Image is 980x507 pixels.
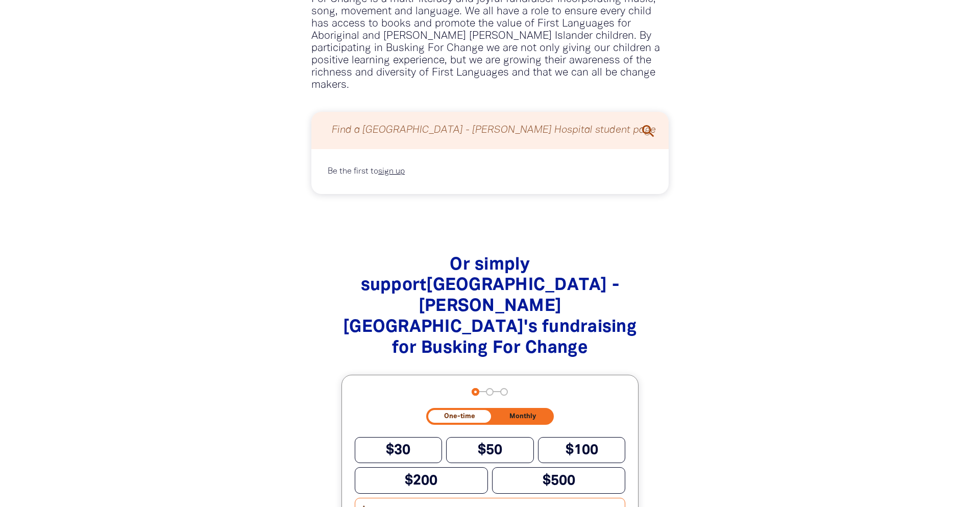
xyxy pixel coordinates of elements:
div: Be the first to [320,157,660,186]
button: Navigate to step 1 of 3 to enter your donation amount [472,388,479,396]
span: Monthly [509,413,536,420]
div: Paginated content [320,157,660,186]
button: Monthly [493,410,552,423]
button: $50 [446,437,534,463]
span: $50 [478,444,502,456]
span: $100 [566,444,598,456]
span: $500 [543,474,575,487]
span: One-time [444,413,475,420]
button: $500 [492,467,625,493]
div: Donation frequency [426,408,554,425]
a: sign up [378,168,405,175]
button: $200 [355,467,488,493]
button: One-time [428,410,492,423]
i: search [640,123,656,139]
button: $30 [355,437,443,463]
button: Navigate to step 2 of 3 to enter your details [486,388,494,396]
span: $30 [386,444,410,456]
button: Navigate to step 3 of 3 to enter your payment details [500,388,508,396]
span: Or simply support [GEOGRAPHIC_DATA] - [PERSON_NAME][GEOGRAPHIC_DATA] 's fundraising for Busking F... [343,257,637,356]
button: $100 [538,437,626,463]
span: $200 [405,474,437,487]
